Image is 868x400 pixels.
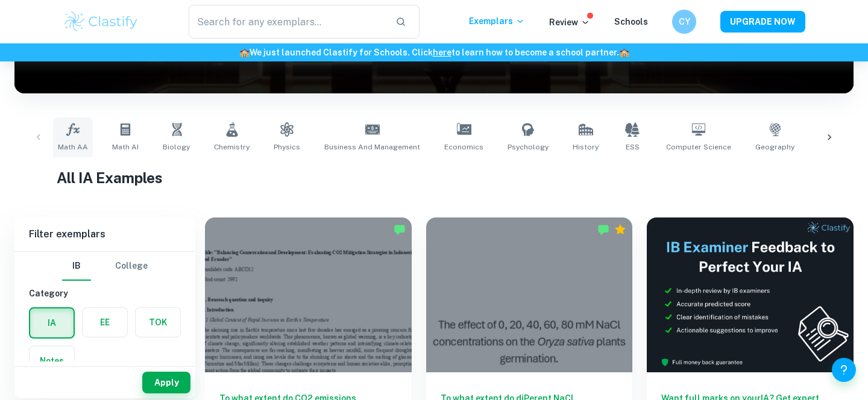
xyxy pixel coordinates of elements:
span: Math AI [112,142,139,152]
button: CY [672,10,696,34]
img: Thumbnail [647,217,854,372]
a: here [433,48,451,57]
span: Business and Management [324,142,420,152]
div: Premium [614,223,626,236]
span: Economics [444,142,483,152]
span: Biology [163,142,190,152]
span: Psychology [508,142,549,152]
button: Help and Feedback [832,358,856,382]
button: Notes [30,346,74,375]
img: Clastify logo [63,10,139,34]
img: Marked [597,223,609,236]
span: Math AA [58,142,88,152]
span: Computer Science [666,142,731,152]
button: Apply [142,372,190,393]
h6: Filter exemplars [14,217,195,251]
div: Filter type choice [62,252,148,281]
button: College [115,252,148,281]
span: ESS [626,142,640,152]
button: IB [62,252,91,281]
h6: We just launched Clastify for Schools. Click to learn how to become a school partner. [2,46,866,59]
h1: All IA Examples [57,167,812,189]
span: 🏫 [239,48,250,57]
img: Marked [394,223,406,236]
input: Search for any exemplars... [189,5,386,39]
button: TOK [136,308,180,337]
h6: Category [29,287,181,300]
span: Chemistry [214,142,250,152]
span: 🏫 [619,48,629,57]
button: EE [83,308,127,337]
button: UPGRADE NOW [720,11,805,33]
p: Review [549,16,590,29]
button: IA [30,308,74,337]
a: Schools [614,17,648,27]
p: Exemplars [469,14,525,28]
h6: CY [678,15,691,28]
span: History [573,142,599,152]
span: Geography [755,142,794,152]
span: Physics [274,142,300,152]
